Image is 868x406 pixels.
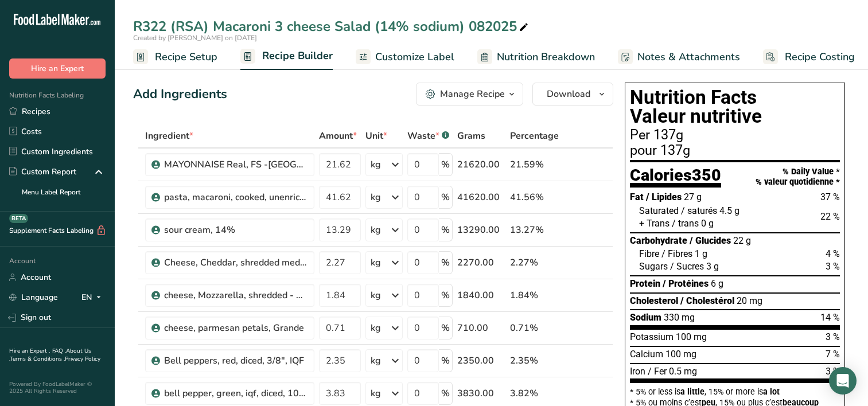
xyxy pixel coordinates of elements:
h1: Nutrition Facts Valeur nutritive [630,88,840,126]
div: R322 (RSA) Macaroni 3 cheese Salad (14% sodium) 082025 [133,16,531,37]
span: 7 % [826,349,840,360]
span: Unit [365,129,387,143]
span: Calcium [630,349,663,360]
div: kg [371,321,381,335]
span: Fibre [639,248,659,259]
span: Percentage [510,129,559,143]
span: Download [547,87,590,101]
span: Potassium [630,331,674,342]
span: Carbohydrate [630,235,687,246]
div: MAYONNAISE Real, FS -[GEOGRAPHIC_DATA] [164,158,308,171]
div: Manage Recipe [440,87,505,101]
span: 100 mg [676,331,707,342]
span: Ingredient [145,129,193,143]
span: 20 mg [737,295,762,306]
div: kg [371,387,381,400]
span: Amount [319,129,357,143]
span: Sugars [639,261,668,272]
div: % Daily Value * % valeur quotidienne * [756,167,840,187]
span: 27 g [684,192,702,202]
span: + Trans [639,218,670,229]
span: 350 [692,165,721,185]
span: Fat [630,192,644,202]
div: 0.71% [510,321,559,335]
span: Recipe Costing [785,49,855,65]
span: 3 % [826,366,840,377]
button: Download [532,83,613,106]
span: Recipe Builder [262,48,333,64]
span: 4.5 g [719,205,739,216]
button: Hire an Expert [9,58,106,79]
span: a little [680,387,704,396]
div: 41620.00 [457,190,505,204]
div: kg [371,354,381,368]
span: / Protéines [663,278,709,289]
a: About Us . [9,347,91,363]
span: / Sucres [670,261,704,272]
span: Iron [630,366,645,377]
span: 4 % [826,248,840,259]
span: 3 % [826,331,840,342]
div: cheese, Mozzarella, shredded - Not Kosher [164,288,308,302]
div: 41.56% [510,190,559,204]
div: Per 137g [630,128,840,142]
div: 1.84% [510,288,559,302]
span: Nutrition Breakdown [497,49,595,65]
a: Customize Label [356,44,454,70]
span: / Cholestérol [680,295,734,306]
span: 0.5 mg [669,366,697,377]
div: Cheese, Cheddar, shredded medium [164,256,308,270]
span: 3 g [706,261,719,272]
a: Notes & Attachments [618,44,740,70]
div: BETA [9,214,28,223]
div: Waste [407,129,449,143]
span: / Fibres [661,248,692,259]
div: kg [371,256,381,270]
div: kg [371,223,381,237]
div: Bell peppers, red, diced, 3/8", IQF [164,354,308,368]
div: Open Intercom Messenger [829,367,857,395]
span: Grams [457,129,485,143]
span: 6 g [711,278,723,289]
span: 22 g [733,235,751,246]
span: 14 % [820,312,840,323]
span: Recipe Setup [155,49,217,65]
span: a lot [763,387,780,396]
span: Customize Label [375,49,454,65]
div: EN [81,291,106,304]
div: kg [371,158,381,171]
a: Privacy Policy [65,355,100,363]
span: 330 mg [664,312,695,323]
a: Recipe Costing [763,44,855,70]
div: 1840.00 [457,288,505,302]
span: / Lipides [646,192,682,202]
span: 0 g [701,218,714,229]
div: 2270.00 [457,256,505,270]
a: Hire an Expert . [9,347,50,355]
div: 13290.00 [457,223,505,237]
div: 3.82% [510,387,559,400]
div: sour cream, 14% [164,223,308,237]
span: 37 % [820,192,840,202]
span: / Glucides [690,235,731,246]
div: kg [371,288,381,302]
span: 3 % [826,261,840,272]
span: 100 mg [665,349,696,360]
div: 2350.00 [457,354,505,368]
div: pour 137g [630,144,840,158]
span: 22 % [820,211,840,222]
span: Cholesterol [630,295,678,306]
span: Sodium [630,312,661,323]
a: FAQ . [52,347,66,355]
span: 1 g [695,248,707,259]
div: 2.35% [510,354,559,368]
div: Add Ingredients [133,85,227,104]
a: Terms & Conditions . [10,355,65,363]
a: Language [9,287,58,307]
div: bell pepper, green, iqf, diced, 10071179165057, food service [164,387,308,400]
button: Manage Recipe [416,83,523,106]
div: 3830.00 [457,387,505,400]
a: Recipe Builder [240,43,333,71]
div: 21620.00 [457,158,505,171]
span: Created by [PERSON_NAME] on [DATE] [133,33,257,42]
